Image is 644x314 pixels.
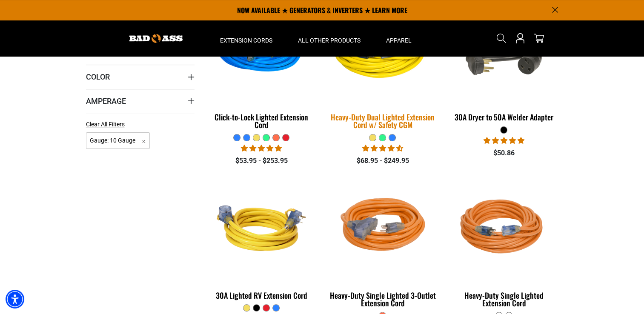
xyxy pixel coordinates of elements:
[207,291,316,299] div: 30A Lighted RV Extension Cord
[373,20,424,56] summary: Apparel
[86,132,150,149] span: Gauge: 10 Gauge
[86,89,195,113] summary: Amperage
[86,121,125,128] span: Clear All Filters
[449,175,558,312] a: orange Heavy-Duty Single Lighted Extension Cord
[484,137,524,145] span: 5.00 stars
[6,290,24,308] div: Accessibility Menu
[285,20,373,56] summary: All Other Products
[207,175,316,304] a: yellow 30A Lighted RV Extension Cord
[207,113,316,128] div: Click-to-Lock Lighted Extension Cord
[362,144,403,152] span: 4.64 stars
[386,37,412,44] span: Apparel
[208,179,315,277] img: yellow
[328,175,437,312] a: orange Heavy-Duty Single Lighted 3-Outlet Extension Cord
[328,113,437,128] div: Heavy-Duty Dual Lighted Extension Cord w/ Safety CGM
[449,113,558,121] div: 30A Dryer to 50A Welder Adapter
[532,33,546,43] a: cart
[207,156,316,166] div: $53.95 - $253.95
[298,37,361,44] span: All Other Products
[329,179,436,277] img: orange
[449,148,558,158] div: $50.86
[220,37,272,44] span: Extension Cords
[129,34,183,43] img: Bad Ass Extension Cords
[328,156,437,166] div: $68.95 - $249.95
[207,20,285,56] summary: Extension Cords
[449,291,558,307] div: Heavy-Duty Single Lighted Extension Cord
[86,72,110,82] span: Color
[86,136,150,144] a: Gauge: 10 Gauge
[328,291,437,307] div: Heavy-Duty Single Lighted 3-Outlet Extension Cord
[495,31,508,45] summary: Search
[513,20,527,56] a: Open this option
[241,144,282,152] span: 4.87 stars
[86,65,195,88] summary: Color
[86,96,126,106] span: Amperage
[86,120,128,129] a: Clear All Filters
[450,179,558,277] img: orange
